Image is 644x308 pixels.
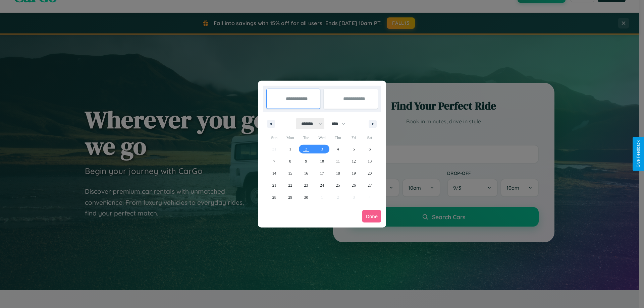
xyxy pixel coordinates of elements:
span: 16 [304,167,308,179]
button: 27 [362,179,378,191]
span: Fri [346,132,362,143]
button: 12 [346,155,362,167]
span: 23 [304,179,308,191]
button: 18 [330,167,346,179]
button: 1 [282,143,298,155]
button: 25 [330,179,346,191]
button: 21 [266,179,282,191]
button: 29 [282,191,298,203]
button: 7 [266,155,282,167]
span: 11 [336,155,340,167]
span: 15 [288,167,292,179]
button: 10 [314,155,330,167]
span: 8 [289,155,291,167]
span: 27 [368,179,372,191]
span: 10 [320,155,324,167]
div: Give Feedback [636,140,641,168]
span: 7 [273,155,275,167]
span: 29 [288,191,292,203]
button: 16 [298,167,314,179]
button: 15 [282,167,298,179]
button: 19 [346,167,362,179]
span: 26 [352,179,356,191]
button: 13 [362,155,378,167]
span: Sun [266,132,282,143]
span: Wed [314,132,330,143]
span: 22 [288,179,292,191]
button: Done [362,210,381,223]
span: 5 [353,143,355,155]
span: 18 [336,167,340,179]
button: 20 [362,167,378,179]
button: 14 [266,167,282,179]
span: Mon [282,132,298,143]
span: Thu [330,132,346,143]
span: 13 [368,155,372,167]
button: 22 [282,179,298,191]
button: 28 [266,191,282,203]
span: 17 [320,167,324,179]
button: 3 [314,143,330,155]
span: 12 [352,155,356,167]
span: 20 [368,167,372,179]
button: 2 [298,143,314,155]
button: 6 [362,143,378,155]
button: 30 [298,191,314,203]
span: 9 [305,155,307,167]
button: 8 [282,155,298,167]
button: 24 [314,179,330,191]
span: 6 [369,143,371,155]
span: 25 [336,179,340,191]
span: 30 [304,191,308,203]
button: 5 [346,143,362,155]
span: Tue [298,132,314,143]
button: 17 [314,167,330,179]
span: 1 [289,143,291,155]
span: 19 [352,167,356,179]
button: 9 [298,155,314,167]
span: 28 [272,191,276,203]
button: 23 [298,179,314,191]
span: 3 [321,143,323,155]
button: 26 [346,179,362,191]
span: 2 [305,143,307,155]
button: 4 [330,143,346,155]
span: 21 [272,179,276,191]
button: 11 [330,155,346,167]
span: 24 [320,179,324,191]
span: 14 [272,167,276,179]
span: 4 [337,143,339,155]
span: Sat [362,132,378,143]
